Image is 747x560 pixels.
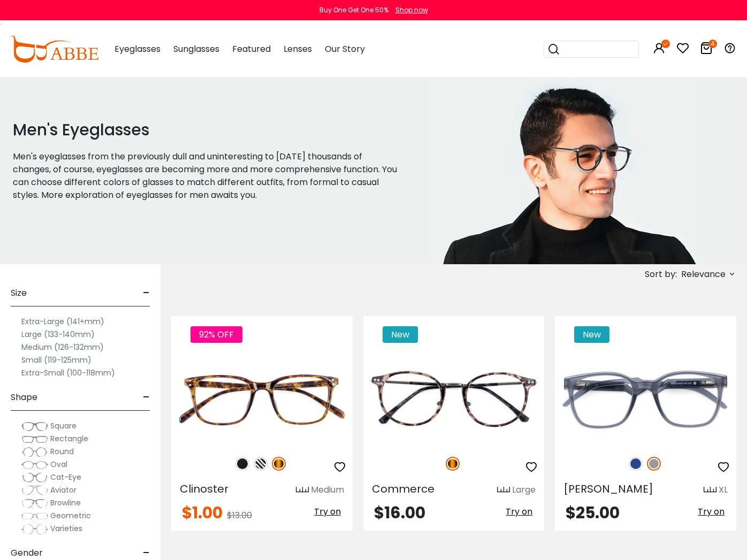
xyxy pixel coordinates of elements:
[325,43,365,55] span: Our Story
[319,5,388,15] div: Buy One Get One 50%
[21,498,48,509] img: Browline.png
[21,315,104,328] label: Extra-Large (141+mm)
[566,501,620,524] span: $25.00
[629,457,643,471] img: Blue
[311,505,344,519] button: Try on
[374,501,425,524] span: $16.00
[502,505,536,519] button: Try on
[21,328,95,341] label: Large (133-140mm)
[383,326,418,343] span: New
[21,472,48,483] img: Cat-Eye.png
[50,510,91,521] span: Geometric
[708,40,717,48] i: 4
[647,457,661,471] img: Gray
[555,355,736,445] img: Gray Barnett - TR ,Universal Bridge Fit
[21,341,104,354] label: Medium (126-132mm)
[296,486,309,494] img: size ruler
[115,43,161,55] span: Eyeglasses
[254,457,268,471] img: Pattern
[704,486,716,494] img: size ruler
[506,505,532,518] span: Try on
[11,280,27,306] span: Size
[272,457,286,471] img: Tortoise
[13,120,402,140] h1: Men's Eyeglasses
[50,523,82,534] span: Varieties
[681,265,726,284] span: Relevance
[497,486,510,494] img: size ruler
[700,44,713,56] a: 4
[173,43,219,55] span: Sunglasses
[13,150,402,202] p: Men's eyeglasses from the previously dull and uninteresting to [DATE] thousands of changes, of co...
[284,43,312,55] span: Lenses
[50,459,67,470] span: Oval
[698,505,725,518] span: Try on
[311,484,344,496] div: Medium
[390,5,428,14] a: Shop now
[645,268,677,280] span: Sort by:
[11,385,37,410] span: Shape
[429,77,701,264] img: men's eyeglasses
[21,485,48,496] img: Aviator.png
[314,505,341,518] span: Try on
[21,421,48,432] img: Square.png
[171,355,353,445] img: Tortoise Clinoster - Plastic ,Universal Bridge Fit
[574,326,609,343] span: New
[363,355,545,445] img: Tortoise Commerce - TR ,Adjust Nose Pads
[21,366,115,379] label: Extra-Small (100-118mm)
[21,354,92,366] label: Small (119-125mm)
[512,484,536,496] div: Large
[182,501,223,524] span: $1.00
[21,447,48,457] img: Round.png
[21,459,48,470] img: Oval.png
[50,497,81,508] span: Browline
[50,446,74,457] span: Round
[50,420,77,431] span: Square
[695,505,728,519] button: Try on
[372,481,435,496] span: Commerce
[446,457,460,471] img: Tortoise
[719,484,728,496] div: XL
[50,485,77,495] span: Aviator
[395,5,428,15] div: Shop now
[563,481,653,496] span: [PERSON_NAME]
[190,326,242,343] span: 92% OFF
[235,457,249,471] img: Matte Black
[143,280,150,306] span: -
[21,524,48,535] img: Varieties.png
[143,385,150,410] span: -
[50,472,81,482] span: Cat-Eye
[11,36,98,63] img: abbeglasses.com
[227,509,252,521] span: $13.00
[21,434,48,444] img: Rectangle.png
[180,481,228,496] span: Clinoster
[232,43,271,55] span: Featured
[21,511,48,521] img: Geometric.png
[50,433,88,444] span: Rectangle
